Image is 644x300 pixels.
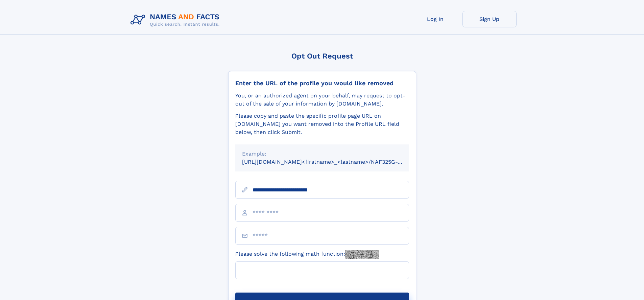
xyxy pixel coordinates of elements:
div: Please copy and paste the specific profile page URL on [DOMAIN_NAME] you want removed into the Pr... [235,112,409,136]
img: Logo Names and Facts [128,11,225,29]
div: You, or an authorized agent on your behalf, may request to opt-out of the sale of your informatio... [235,92,409,108]
a: Log In [408,11,462,27]
div: Enter the URL of the profile you would like removed [235,79,409,87]
div: Opt Out Request [228,52,416,60]
div: Example: [242,150,402,158]
small: [URL][DOMAIN_NAME]<firstname>_<lastname>/NAF325G-xxxxxxxx [242,159,422,165]
label: Please solve the following math function: [235,250,379,259]
a: Sign Up [462,11,517,27]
